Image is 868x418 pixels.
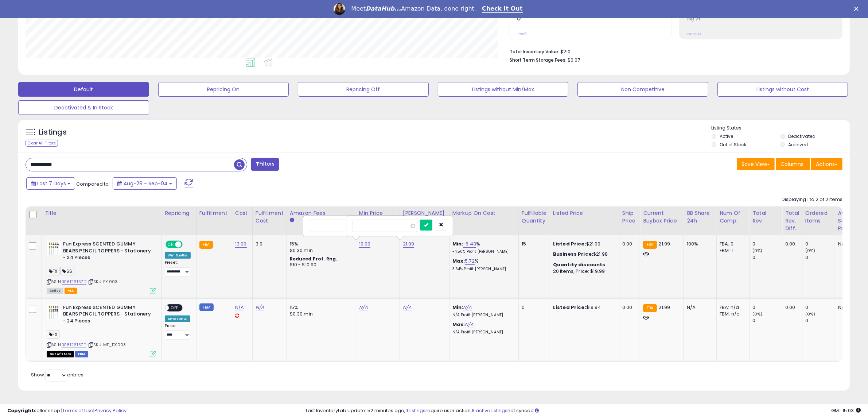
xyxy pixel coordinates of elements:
button: Actions [811,158,842,170]
div: Amazon AI [165,316,190,322]
div: Preset: [165,324,191,340]
div: % [452,241,513,254]
label: Deactivated [789,133,816,139]
p: Listing States: [712,125,850,132]
div: $10 - $10.90 [290,262,350,268]
div: Fulfillment [199,209,229,217]
div: Displaying 1 to 2 of 2 items [782,196,842,203]
img: 51ap5IMoHFL._SL40_.jpg [47,241,61,255]
span: Last 7 Days [37,180,66,187]
div: 0 [805,317,835,324]
div: $0.30 min [290,247,350,254]
button: Default [18,82,149,97]
div: seller snap | | [7,407,126,414]
div: 0 [805,254,835,261]
div: 0.00 [622,241,634,247]
div: Repricing [165,209,193,217]
div: 0.00 [785,304,797,311]
b: Fun Express SCENTED GUMMY BEARS PENCIL TOPPERS - Stationery - 24 Pieces [63,241,152,263]
a: 13.99 [235,240,247,248]
i: DataHub... [366,5,401,12]
a: B08126T57D [62,279,86,285]
h2: 0 [517,14,672,24]
p: N/A Profit [PERSON_NAME] [452,313,513,318]
b: Max: [452,321,465,328]
div: N/A [687,304,711,311]
div: [PERSON_NAME] [403,209,446,217]
small: Prev: 0 [517,32,527,36]
div: Fulfillable Quantity [522,209,547,225]
div: 0 [522,304,544,311]
span: OFF [182,241,193,248]
div: Title [45,209,159,217]
div: BB Share 24h. [687,209,713,225]
div: Ship Price [622,209,637,225]
div: 0 [805,304,835,311]
small: (0%) [805,311,816,317]
a: 8 active listings [472,407,507,414]
div: FBA: 0 [720,241,744,247]
div: Win BuyBox [165,252,191,259]
small: FBM [199,303,214,311]
small: FBA [643,241,657,249]
div: N/A [838,241,862,247]
div: $21.98 [553,251,614,258]
div: Total Rev. Diff. [785,209,799,232]
button: Listings without Cost [717,82,848,97]
div: Min Price [359,209,397,217]
a: -6.43 [463,240,476,248]
b: Min: [452,240,463,247]
a: 21.99 [403,240,414,248]
div: Num of Comp. [720,209,746,225]
div: Cost [235,209,249,217]
a: N/A [256,304,264,311]
span: | SKU: FX1003 [87,279,117,285]
small: Prev: N/A [687,32,701,36]
small: Amazon Fees. [290,217,294,224]
small: (0%) [805,248,816,253]
div: Meet Amazon Data, done right. [351,5,476,12]
div: 15% [290,241,350,247]
span: 2025-09-12 15:03 GMT [831,407,861,414]
span: All listings that are currently out of stock and unavailable for purchase on Amazon [47,351,74,357]
div: FBM: n/a [720,311,744,317]
small: (0%) [752,311,763,317]
th: The percentage added to the cost of goods (COGS) that forms the calculator for Min & Max prices. [449,206,518,235]
a: Check It Out [482,5,523,13]
li: $210 [510,47,837,55]
a: N/A [465,321,474,328]
button: Columns [776,158,810,170]
button: Non Competitive [577,82,708,97]
button: Listings without Min/Max [438,82,569,97]
div: $21.99 [553,241,614,247]
a: Terms of Use [62,407,93,414]
div: Ordered Items [805,209,832,225]
div: Last InventoryLab Update: 52 minutes ago, require user action, not synced. [306,407,861,414]
div: 0 [752,241,782,247]
b: Max: [452,258,465,264]
div: Current Buybox Price [643,209,681,225]
div: % [452,258,513,271]
span: 21.99 [659,304,670,311]
div: 0 [805,241,835,247]
b: Listed Price: [553,304,586,311]
button: Last 7 Days [26,177,75,190]
p: N/A Profit [PERSON_NAME] [452,330,513,335]
a: N/A [403,304,412,311]
small: FBA [643,304,657,312]
div: 0.00 [785,241,797,247]
div: ASIN: [47,241,156,293]
span: $0.07 [568,57,580,63]
div: 0 [752,254,782,261]
div: ASIN: [47,304,156,356]
span: FX [47,330,59,338]
span: 21.99 [659,240,670,247]
span: Columns [781,160,803,168]
a: 19.99 [359,240,371,248]
a: 5.72 [465,258,475,265]
span: Aug-29 - Sep-04 [124,180,168,187]
div: Markup on Cost [452,209,515,217]
span: ON [166,241,175,248]
button: Filters [251,158,279,171]
span: FBA [65,288,77,294]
